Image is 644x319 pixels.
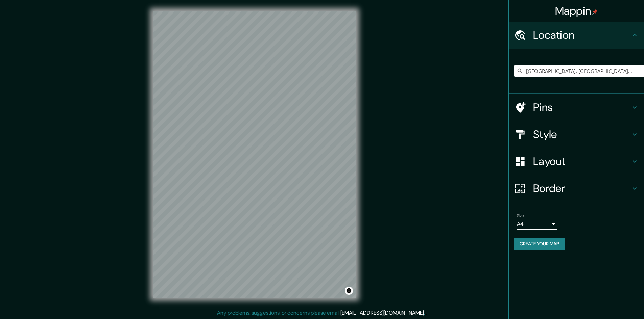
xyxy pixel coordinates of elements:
[517,219,557,230] div: A4
[345,287,353,295] button: Toggle attribution
[517,213,524,219] label: Size
[509,148,644,175] div: Layout
[509,22,644,49] div: Location
[555,4,598,18] h4: Mappin
[217,309,425,317] p: Any problems, suggestions, or concerns please email .
[533,28,630,42] h4: Location
[340,309,424,316] a: [EMAIL_ADDRESS][DOMAIN_NAME]
[533,128,630,141] h4: Style
[509,94,644,121] div: Pins
[509,175,644,202] div: Border
[533,101,630,114] h4: Pins
[592,9,598,15] img: pin-icon.png
[514,238,565,250] button: Create your map
[425,309,426,317] div: .
[533,182,630,195] h4: Border
[426,309,427,317] div: .
[514,65,644,77] input: Pick your city or area
[153,11,356,298] canvas: Map
[533,155,630,168] h4: Layout
[509,121,644,148] div: Style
